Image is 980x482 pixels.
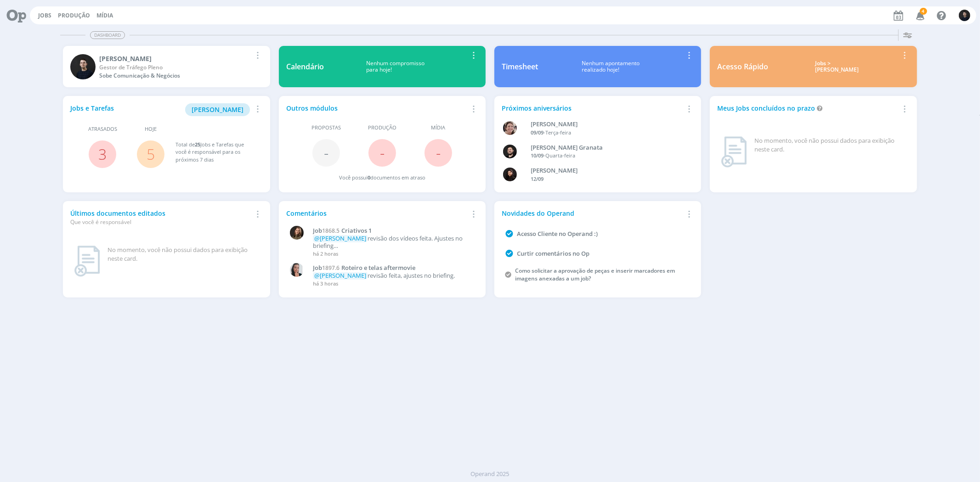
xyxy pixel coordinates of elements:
[341,226,372,235] span: Criativos 1
[431,124,445,132] span: Mídia
[324,60,468,73] div: Nenhum compromisso para hoje!
[313,227,473,235] a: Job1868.5Criativos 1
[502,61,538,72] div: Timesheet
[436,143,441,163] span: -
[108,246,259,263] div: No momento, você não possui dados para exibição neste card.
[38,11,51,19] a: Jobs
[546,152,576,159] span: Quarta-feira
[185,103,250,116] button: [PERSON_NAME]
[517,249,589,258] a: Curtir comentários no Op
[502,208,683,218] div: Novidades do Operand
[312,124,341,132] span: Propostas
[96,11,113,19] a: Mídia
[286,208,468,218] div: Comentários
[313,250,338,257] span: há 2 horas
[70,218,252,226] div: Que você é responsável
[517,230,598,238] a: Acesso Cliente no Operand :)
[531,129,544,136] span: 09/09
[313,272,473,280] p: revisão feita, ajustes no briefing.
[70,103,252,116] div: Jobs e Tarefas
[959,10,970,21] img: C
[721,136,747,168] img: dashboard_not_found.png
[99,54,252,63] div: Carlos Nunes
[494,46,701,87] a: TimesheetNenhum apontamentorealizado hoje!
[339,174,425,182] div: Você possui documentos em atraso
[502,103,683,113] div: Próximos aniversários
[195,141,200,148] span: 25
[322,227,340,235] span: 1868.5
[717,61,768,72] div: Acesso Rápido
[531,152,680,160] div: -
[341,263,415,272] span: Roteiro e telas aftermovie
[90,31,125,39] span: Dashboard
[98,144,107,164] a: 3
[290,263,304,277] img: C
[546,129,572,136] span: Terça-feira
[324,143,329,163] span: -
[99,63,252,72] div: Gestor de Tráfego Pleno
[775,60,899,73] div: Jobs > [PERSON_NAME]
[94,12,116,19] button: Mídia
[74,246,100,277] img: dashboard_not_found.png
[920,8,927,15] span: 4
[58,11,90,19] a: Produção
[63,46,270,87] a: C[PERSON_NAME]Gestor de Tráfego PlenoSobe Comunicação & Negócios
[286,61,324,72] div: Calendário
[531,143,680,152] div: Bruno Corralo Granata
[313,235,473,249] p: revisão dos vídeos feita. Ajustes no briefing
[515,267,675,282] a: Como solicitar a aprovação de peças e inserir marcadores em imagens anexadas a um job?
[503,121,517,135] img: A
[313,280,338,287] span: há 3 horas
[910,7,929,24] button: 4
[314,271,366,280] span: @[PERSON_NAME]
[145,125,157,133] span: Hoje
[538,60,683,73] div: Nenhum apontamento realizado hoje!
[380,143,385,163] span: -
[368,174,370,181] span: 0
[531,129,680,137] div: -
[958,7,971,23] button: C
[531,175,544,182] span: 12/09
[185,105,250,113] a: [PERSON_NAME]
[314,234,366,242] span: @[PERSON_NAME]
[35,12,54,19] button: Jobs
[147,144,155,164] a: 5
[286,103,468,113] div: Outros módulos
[531,152,544,159] span: 10/09
[55,12,93,19] button: Produção
[290,226,304,240] img: J
[313,264,473,272] a: Job1897.6Roteiro e telas aftermovie
[88,125,117,133] span: Atrasados
[70,208,252,226] div: Últimos documentos editados
[717,103,899,113] div: Meus Jobs concluídos no prazo
[368,124,397,132] span: Produção
[176,141,253,164] div: Total de Jobs e Tarefas que você é responsável para os próximos 7 dias
[503,168,517,181] img: L
[70,54,96,79] img: C
[192,105,244,114] span: [PERSON_NAME]
[531,120,680,129] div: Aline Beatriz Jackisch
[99,72,252,80] div: Sobe Comunicação & Negócios
[503,145,517,158] img: B
[531,166,680,175] div: Luana da Silva de Andrade
[754,136,906,154] div: No momento, você não possui dados para exibição neste card.
[322,264,340,272] span: 1897.6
